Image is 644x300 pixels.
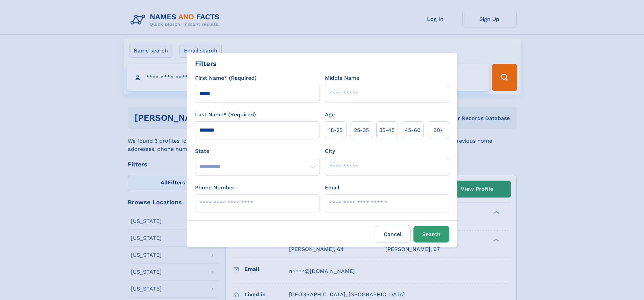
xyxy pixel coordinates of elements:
[433,126,444,134] span: 60+
[354,126,369,134] span: 25‑35
[195,184,235,192] label: Phone Number
[379,126,395,134] span: 35‑45
[329,126,342,134] span: 18‑25
[325,184,339,192] label: Email
[375,226,411,243] label: Cancel
[195,111,256,119] label: Last Name* (Required)
[325,147,335,155] label: City
[325,74,359,82] label: Middle Name
[195,147,319,155] label: State
[195,59,217,69] div: Filters
[195,74,257,82] label: First Name* (Required)
[413,226,449,243] button: Search
[405,126,421,134] span: 45‑60
[325,111,335,119] label: Age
